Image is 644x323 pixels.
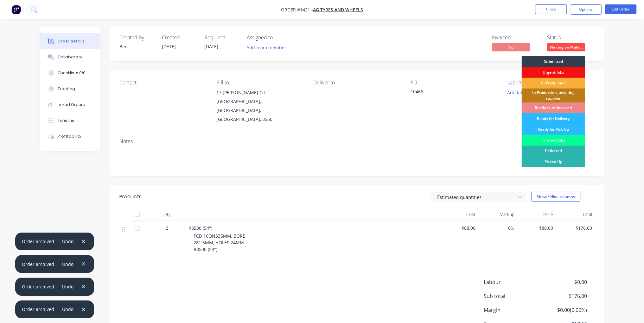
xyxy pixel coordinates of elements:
div: In Production [521,78,585,89]
button: Close [535,4,567,14]
div: Profitability [58,134,81,139]
div: Order archived [22,238,54,245]
div: Price [517,208,556,221]
span: 0% [481,225,514,231]
span: Sub total [484,292,540,300]
div: Urgent Jobs [521,67,585,78]
button: Undo [59,237,77,246]
div: Order archived [22,306,54,313]
div: Bill to [216,80,303,86]
div: Tracking [58,86,75,92]
button: Checklists 0/0 [40,65,100,81]
div: Order archived [22,261,54,267]
button: Add labels [504,88,533,97]
div: Linked Orders [58,102,85,108]
button: Undo [59,305,77,313]
span: R8530 (54") [188,225,212,231]
button: Waiting on Mate... [547,43,585,53]
button: Linked Orders [40,97,100,113]
div: Ready for Delivery [521,113,585,124]
div: Collaborate [58,54,83,60]
span: [DATE] [204,43,218,49]
div: Order archived [22,283,54,290]
button: Tracking [40,81,100,97]
div: Markup [478,208,517,221]
div: Deliver to [313,80,400,86]
span: $88.00 [520,225,553,231]
button: Undo [59,282,77,291]
span: Margin [484,306,540,314]
div: Assigned to [247,35,310,41]
button: Options [570,4,602,15]
span: 2 [166,225,168,231]
div: 10466 [411,88,490,97]
button: Order details [40,33,100,49]
span: $0.00 [540,278,587,286]
div: PO [411,80,497,86]
div: Delivered [521,146,585,156]
div: Contact [119,80,206,86]
div: Ben [119,43,154,50]
div: Labels [507,80,594,86]
div: Timeline [58,118,74,123]
div: Ready for Pick Up [521,124,585,135]
div: Created by [119,35,154,41]
span: $176.00 [558,225,592,231]
div: 17 [PERSON_NAME] Crt[GEOGRAPHIC_DATA], [GEOGRAPHIC_DATA], [GEOGRAPHIC_DATA], 3550 [216,88,303,124]
div: Products [119,193,142,201]
div: Status [547,35,595,41]
button: Undo [59,260,77,268]
div: Qty [148,208,186,221]
button: Add team member [243,43,290,52]
div: Order details [58,38,85,44]
img: Factory [11,5,21,14]
span: $88.00 [442,225,476,231]
span: Order #1421 - [281,7,313,13]
button: Collaborate [40,49,100,65]
a: AG Tyres and Wheels [313,7,363,13]
span: [DATE] [162,43,176,49]
span: Labour [484,278,540,286]
div: Cost [439,208,478,221]
span: Waiting on Mate... [547,43,585,51]
button: Profitability [40,129,100,144]
button: Timeline [40,113,100,129]
div: Submitted [521,56,585,67]
button: Edit Order [605,4,636,14]
div: Required [204,35,239,41]
span: PCD 10ON335MM, BORE 281.5MM, HOLES 24MM R8530 (54") [194,233,245,252]
div: Picked Up [521,156,585,167]
div: Notes [119,138,595,144]
div: Invoiced [492,35,539,41]
div: Created [162,35,197,41]
button: Add team member [247,43,290,52]
div: [GEOGRAPHIC_DATA], [GEOGRAPHIC_DATA], [GEOGRAPHIC_DATA], 3550 [216,97,303,124]
div: Ready to be invoiced [521,102,585,113]
div: 17 [PERSON_NAME] Crt [216,88,303,97]
div: In Production, awaiting supplies [521,89,585,102]
span: $0.00 ( 0.00 %) [540,306,587,314]
div: Checklists 0/0 [58,70,86,76]
div: Finished Jobs [521,135,585,146]
span: $176.00 [540,292,587,300]
span: No [492,43,530,51]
